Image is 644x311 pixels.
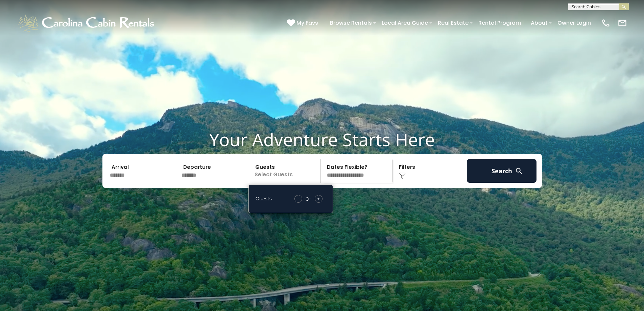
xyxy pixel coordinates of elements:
img: phone-regular-white.png [601,18,611,28]
div: + [291,195,326,203]
img: mail-regular-white.png [618,18,627,28]
button: Search [467,159,537,183]
span: - [297,195,299,202]
span: + [317,195,320,202]
a: About [527,17,551,29]
a: Rental Program [475,17,524,29]
div: 0 [306,196,309,202]
img: search-regular-white.png [515,167,523,175]
p: Select Guests [251,159,321,183]
a: My Favs [287,19,320,27]
a: Real Estate [434,17,472,29]
h1: Your Adventure Starts Here [5,129,639,150]
h5: Guests [256,196,272,201]
img: filter--v1.png [399,173,406,179]
a: Browse Rentals [327,17,375,29]
a: Local Area Guide [378,17,431,29]
img: White-1-1-2.png [17,13,157,33]
a: Owner Login [554,17,594,29]
span: My Favs [296,19,318,27]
